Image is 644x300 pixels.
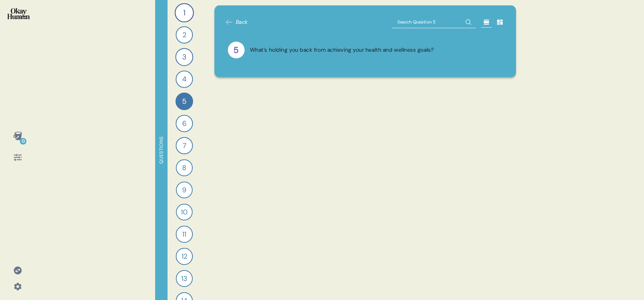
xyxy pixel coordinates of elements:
div: 5 [176,93,193,110]
div: 5 [228,42,245,58]
input: Search Question 5 [392,16,476,28]
div: 0 [20,138,26,145]
img: okayhuman.3b1b6348.png [7,8,30,19]
div: 3 [175,48,193,66]
div: 11 [176,226,193,243]
div: What’s holding you back from achieving your health and wellness goals? [250,46,434,54]
div: 1 [175,3,194,22]
div: 13 [176,270,193,287]
div: 12 [176,248,193,265]
div: 8 [176,159,193,176]
div: 2 [176,26,193,43]
div: 4 [176,70,193,88]
div: 9 [176,182,193,198]
div: 10 [176,204,193,220]
div: 6 [176,115,193,132]
div: 7 [176,137,193,154]
span: Back [236,18,248,26]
